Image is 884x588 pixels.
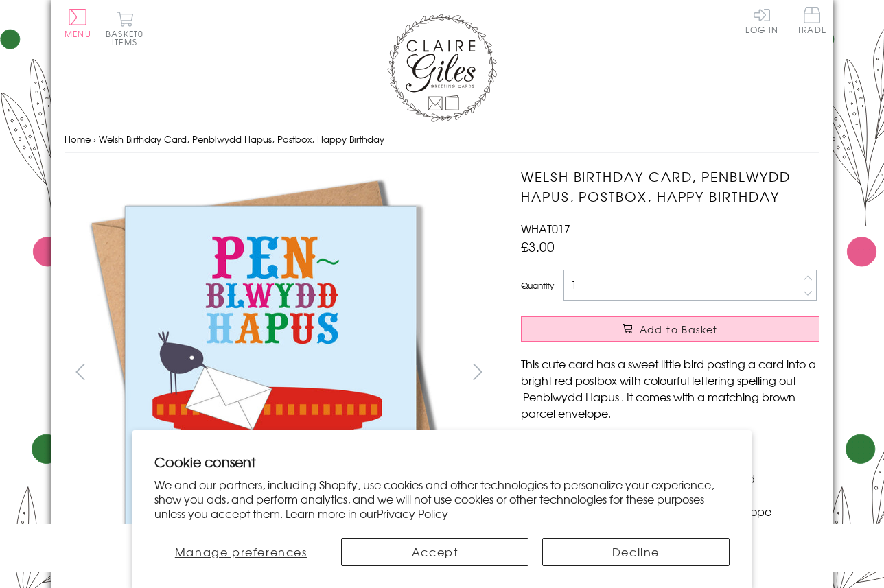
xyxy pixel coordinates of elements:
[387,14,497,122] img: Claire Giles Greetings Cards
[745,7,778,34] a: Log In
[65,167,476,578] img: Welsh Birthday Card, Penblwydd Hapus, Postbox, Happy Birthday
[521,237,555,256] span: £3.00
[640,322,718,336] span: Add to Basket
[521,279,554,292] label: Quantity
[154,478,730,520] p: We and our partners, including Shopify, use cookies and other technologies to personalize your ex...
[154,452,730,471] h2: Cookie consent
[341,538,528,566] button: Accept
[798,7,826,34] span: Trade
[521,316,819,342] button: Add to Basket
[65,9,91,38] button: Menu
[798,7,826,36] a: Trade
[175,543,307,560] span: Manage preferences
[65,126,819,154] nav: breadcrumbs
[463,356,493,387] button: next
[65,132,91,145] a: Home
[99,132,384,145] span: Welsh Birthday Card, Penblwydd Hapus, Postbox, Happy Birthday
[65,356,95,387] button: prev
[106,11,143,46] button: Basket0 items
[93,132,96,145] span: ›
[521,220,570,237] span: WHAT017
[521,355,819,421] p: This cute card has a sweet little bird posting a card into a bright red postbox with colourful le...
[377,505,448,521] a: Privacy Policy
[65,27,91,40] span: Menu
[112,27,143,48] span: 0 items
[154,538,327,566] button: Manage preferences
[521,167,819,207] h1: Welsh Birthday Card, Penblwydd Hapus, Postbox, Happy Birthday
[542,538,730,566] button: Decline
